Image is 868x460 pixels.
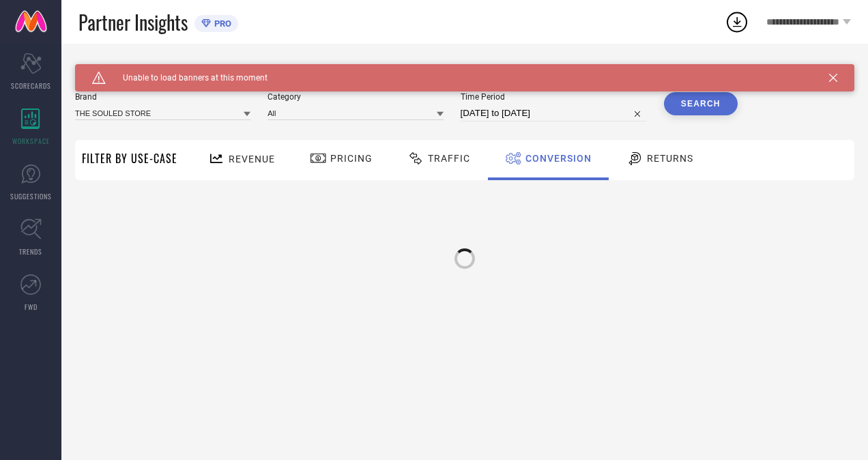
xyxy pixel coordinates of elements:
input: Select time period [461,105,647,121]
span: PRO [211,18,231,29]
span: SYSTEM WORKSPACE [75,64,170,75]
button: Search [664,92,738,115]
span: Filter By Use-Case [82,150,177,167]
span: Traffic [428,153,470,164]
div: Open download list [725,10,749,34]
span: Time Period [461,92,647,102]
span: Revenue [229,154,275,164]
span: Unable to load banners at this moment [106,73,267,83]
span: Brand [75,92,250,102]
span: Category [267,92,443,102]
span: FWD [25,302,38,312]
span: Partner Insights [78,8,188,36]
span: SUGGESTIONS [10,191,52,201]
span: Returns [647,153,693,164]
span: Pricing [330,153,373,164]
span: SCORECARDS [11,81,51,91]
span: TRENDS [19,246,42,257]
span: WORKSPACE [12,136,50,146]
span: Conversion [525,153,592,164]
